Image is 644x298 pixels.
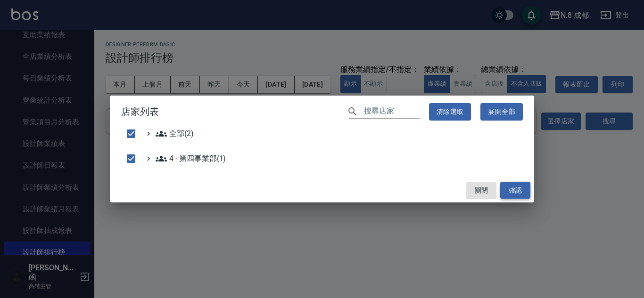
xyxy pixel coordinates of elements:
[156,128,194,139] span: 全部(2)
[110,96,534,128] h2: 店家列表
[364,105,420,119] input: 搜尋店家
[500,182,530,199] button: 確認
[466,182,496,199] button: 關閉
[429,103,471,121] button: 清除選取
[480,103,523,121] button: 展開全部
[156,153,226,164] span: 4 - 第四事業部(1)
